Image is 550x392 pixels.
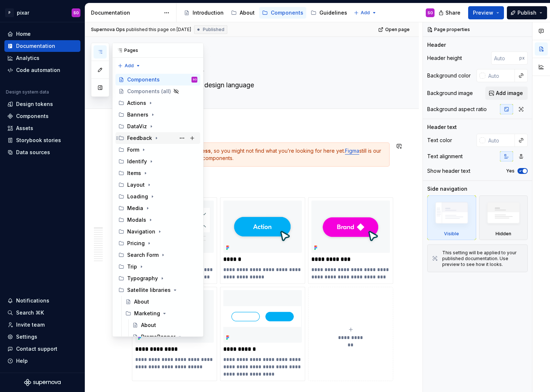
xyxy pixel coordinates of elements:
[181,7,227,19] a: Introduction
[115,191,200,202] div: Loading
[16,345,57,353] div: Contact support
[127,88,171,95] div: Components (all)
[4,355,80,367] button: Help
[127,263,137,270] div: Trip
[479,195,528,240] div: Hidden
[6,89,49,95] div: Design system data
[4,64,80,76] a: Code automation
[1,5,83,20] button: PpixarSO
[485,134,515,147] input: Auto
[16,321,45,328] div: Invite team
[16,333,37,340] div: Settings
[127,158,147,165] div: Identify
[115,214,200,226] div: Modals
[122,308,200,319] div: Marketing
[427,90,473,97] div: Background image
[115,97,200,109] div: Actions
[4,52,80,64] a: Analytics
[115,179,200,191] div: Layout
[271,9,303,16] div: Components
[16,113,49,120] div: Components
[16,30,31,38] div: Home
[496,231,511,237] div: Hidden
[16,149,50,156] div: Data sources
[127,240,145,247] div: Pricing
[223,201,302,253] img: 0f9363e7-570f-4aa9-82eb-d1d3a92b57ca.png
[435,6,465,19] button: Share
[491,52,519,65] input: Auto
[16,297,49,304] div: Notifications
[319,9,347,16] div: Guidelines
[4,295,80,307] button: Notifications
[385,27,410,33] span: Open page
[122,296,200,308] a: About
[517,9,536,16] span: Publish
[115,61,143,71] button: Add
[427,106,487,113] div: Background aspect ratio
[427,185,467,193] div: Side navigation
[259,7,306,19] a: Components
[17,9,29,16] div: pixar
[134,298,149,305] div: About
[345,148,359,154] a: Figma
[427,54,462,62] div: Header height
[427,195,476,240] div: Visible
[127,193,148,200] div: Loading
[125,63,134,69] span: Add
[473,9,493,16] span: Preview
[181,5,350,20] div: Page tree
[127,228,155,235] div: Navigation
[361,10,370,16] span: Add
[485,87,528,100] button: Add image
[496,90,523,97] span: Add image
[506,168,515,174] label: Yes
[311,201,390,253] img: 7fa75aa1-3baf-4dc0-beb2-ed3db9e657e3.png
[127,216,146,224] div: Modals
[115,249,200,261] div: Search Form
[16,66,60,74] div: Code automation
[4,122,80,134] a: Assets
[115,132,200,144] div: Feedback
[4,98,80,110] a: Design tokens
[129,319,200,331] a: About
[141,321,156,329] div: About
[127,123,147,130] div: DataViz
[427,137,452,144] div: Text color
[240,9,255,16] div: About
[427,123,457,131] div: Header text
[130,60,388,78] textarea: Components
[129,331,200,343] a: PromoBanner
[193,9,224,16] div: Introduction
[127,99,146,107] div: Actions
[115,121,200,132] div: DataViz
[127,134,152,142] div: Feedback
[16,125,33,132] div: Assets
[130,79,388,91] textarea: The basic words of our design language
[141,333,175,340] div: PromoBanner
[428,10,433,16] div: SO
[16,357,28,365] div: Help
[115,237,200,249] div: Pricing
[468,6,504,19] button: Preview
[4,40,80,52] a: Documentation
[115,226,200,237] div: Navigation
[4,319,80,331] a: Invite team
[4,28,80,40] a: Home
[145,147,385,162] div: , so you might not find what you’re looking for here yet. still is our primary doc source for com...
[4,331,80,343] a: Settings
[308,7,350,19] a: Guidelines
[127,76,160,83] div: Components
[115,74,200,85] a: ComponentsSO
[485,69,515,82] input: Auto
[115,202,200,214] div: Media
[16,100,53,108] div: Design tokens
[223,290,302,342] img: dd171019-3daa-43a6-8cca-8b3276e89002.png
[444,231,459,237] div: Visible
[91,27,125,33] span: Supernova Ops
[445,9,460,16] span: Share
[427,41,446,49] div: Header
[5,8,14,17] div: P
[352,8,379,18] button: Add
[132,180,390,191] h2: Actions
[91,9,160,16] div: Documentation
